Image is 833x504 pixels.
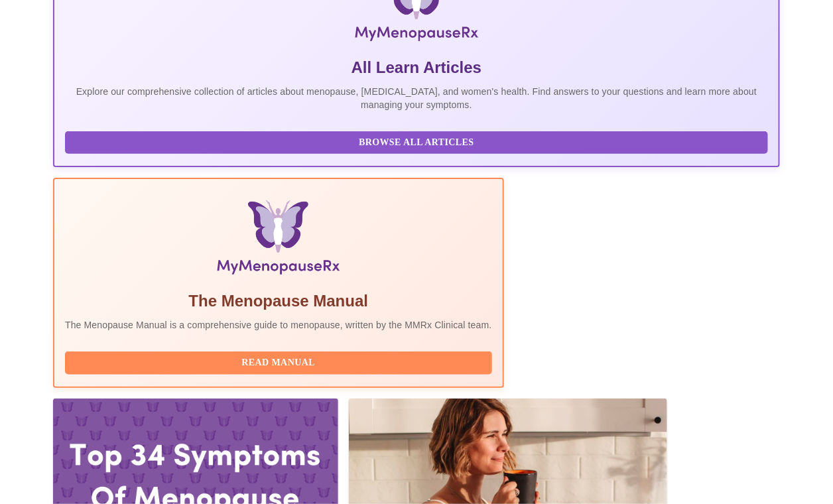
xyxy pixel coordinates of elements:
[65,85,768,111] p: Explore our comprehensive collection of articles about menopause, [MEDICAL_DATA], and women's hea...
[65,57,768,78] h5: All Learn Articles
[65,290,492,312] h5: The Menopause Manual
[65,356,495,367] a: Read Manual
[65,351,492,375] button: Read Manual
[133,200,424,280] img: Menopause Manual
[65,318,492,332] p: The Menopause Manual is a comprehensive guide to menopause, written by the MMRx Clinical team.
[78,135,755,151] span: Browse All Articles
[78,355,479,371] span: Read Manual
[65,131,768,155] button: Browse All Articles
[65,136,771,147] a: Browse All Articles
